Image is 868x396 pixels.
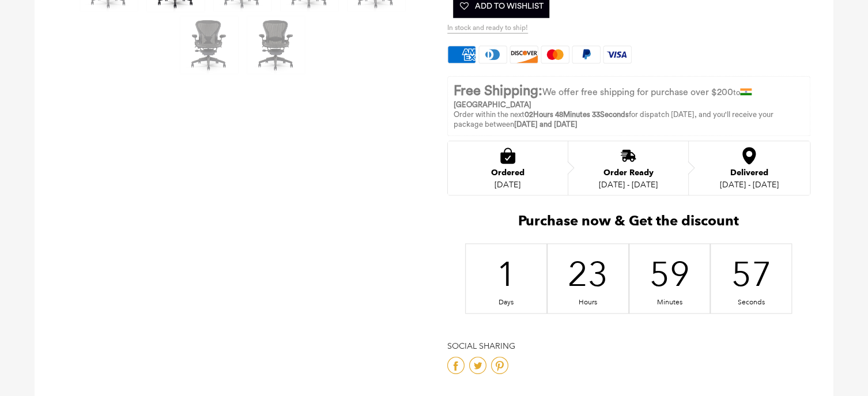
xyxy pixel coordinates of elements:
strong: [GEOGRAPHIC_DATA] [454,101,531,108]
strong: [DATE] and [DATE] [514,120,578,128]
span: 02Hours 48Minutes 33Seconds [524,111,629,118]
div: Order Ready [599,168,658,178]
div: 1 [497,251,515,296]
div: 57 [742,251,760,296]
strong: Free Shipping: [454,84,542,98]
div: 59 [661,251,678,296]
p: to [454,82,804,110]
div: Hours [579,298,597,307]
div: [DATE] - [DATE] [599,180,658,189]
div: Delivered [720,168,779,178]
span: In stock and ready to ship! [447,24,528,33]
h2: Purchase now & Get the discount [447,213,810,235]
div: Seconds [742,298,760,307]
h4: Social Sharing [447,341,810,351]
div: [DATE] [491,180,524,189]
div: 23 [579,251,597,296]
p: Order within the next for dispatch [DATE], and you'll receive your package between [454,110,804,130]
div: [DATE] - [DATE] [720,180,779,189]
span: We offer free shipping for purchase over $200 [542,88,733,97]
div: Minutes [661,298,678,307]
img: Herman Miller Classic Aeron Chair | Black | Size B (Renewed) - chairorama [180,16,238,74]
img: Herman Miller Classic Aeron Chair [247,16,305,74]
div: Days [497,298,515,307]
div: Ordered [491,168,524,178]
